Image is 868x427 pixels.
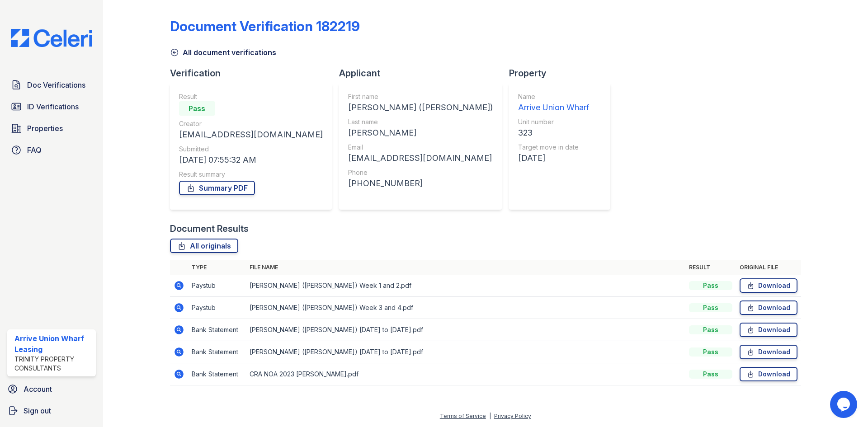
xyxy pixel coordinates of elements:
span: Sign out [24,405,51,416]
a: Doc Verifications [7,76,96,94]
th: File name [246,260,685,275]
div: Phone [348,168,493,177]
div: [EMAIL_ADDRESS][DOMAIN_NAME] [348,152,493,164]
span: ID Verifications [27,101,79,112]
div: Property [509,67,618,80]
td: Bank Statement [188,341,246,363]
div: Arrive Union Wharf Leasing [14,333,92,355]
a: Summary PDF [179,181,255,195]
div: [PHONE_NUMBER] [348,177,493,190]
td: [PERSON_NAME] ([PERSON_NAME]) Week 1 and 2.pdf [246,275,685,297]
span: Account [24,384,52,394]
div: [PERSON_NAME] [348,127,493,139]
div: Name [518,92,589,101]
div: Pass [689,303,732,312]
td: [PERSON_NAME] ([PERSON_NAME]) [DATE] to [DATE].pdf [246,319,685,341]
a: FAQ [7,141,96,159]
div: Last name [348,117,493,127]
span: Doc Verifications [27,80,85,90]
a: All document verifications [170,47,276,58]
a: Download [740,323,797,337]
td: CRA NOA 2023 [PERSON_NAME].pdf [246,363,685,385]
td: Bank Statement [188,319,246,341]
div: | [489,413,491,419]
div: Unit number [518,117,589,127]
div: [DATE] [518,152,589,164]
div: Arrive Union Wharf [518,101,589,114]
div: Submitted [179,145,323,154]
td: Paystub [188,297,246,319]
a: Download [740,367,797,381]
div: First name [348,92,493,101]
span: Properties [27,123,63,134]
th: Type [188,260,246,275]
a: Download [740,345,797,359]
a: Sign out [4,402,99,420]
a: Terms of Service [440,413,486,419]
div: Target move in date [518,143,589,152]
div: Pass [689,325,732,334]
div: Email [348,143,493,152]
div: Result [179,92,323,101]
a: ID Verifications [7,98,96,116]
div: Result summary [179,170,323,179]
div: Pass [689,281,732,290]
div: Trinity Property Consultants [14,355,92,373]
div: [PERSON_NAME] ([PERSON_NAME]) [348,101,493,114]
a: Download [740,300,797,315]
div: 323 [518,127,589,139]
iframe: chat widget [830,391,859,418]
td: [PERSON_NAME] ([PERSON_NAME]) [DATE] to [DATE].pdf [246,341,685,363]
div: Pass [689,347,732,357]
div: Pass [179,101,215,116]
div: Applicant [339,67,509,80]
div: Verification [170,67,339,80]
a: Account [4,380,99,398]
td: Bank Statement [188,363,246,385]
a: Privacy Policy [494,413,531,419]
img: CE_Logo_Blue-a8612792a0a2168367f1c8372b55b34899dd931a85d93a1a3d3e32e68fde9ad4.png [4,29,99,47]
td: Paystub [188,275,246,297]
div: Document Results [170,222,249,235]
div: Document Verification 182219 [170,18,360,34]
th: Result [685,260,736,275]
div: Creator [179,119,323,128]
div: [DATE] 07:55:32 AM [179,154,323,166]
div: Pass [689,370,732,379]
div: [EMAIL_ADDRESS][DOMAIN_NAME] [179,128,323,141]
a: Download [740,278,797,293]
td: [PERSON_NAME] ([PERSON_NAME]) Week 3 and 4.pdf [246,297,685,319]
span: FAQ [27,145,42,155]
a: Name Arrive Union Wharf [518,92,589,114]
a: All originals [170,239,238,253]
a: Properties [7,119,96,137]
th: Original file [736,260,801,275]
